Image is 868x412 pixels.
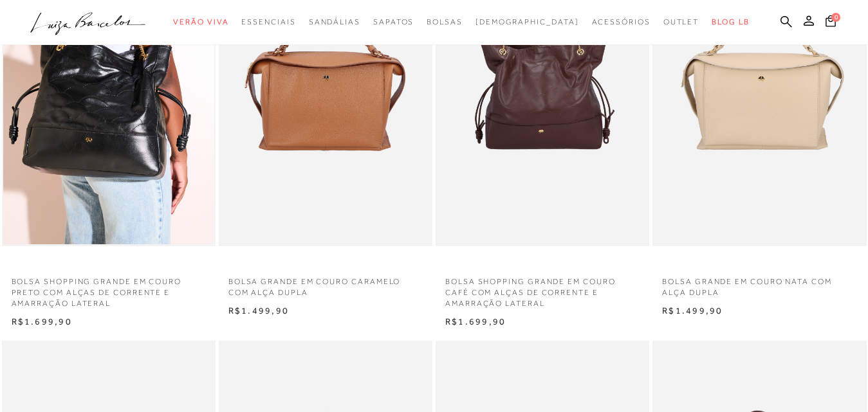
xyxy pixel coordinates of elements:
span: R$1.499,90 [662,305,723,316]
a: categoryNavScreenReaderText [309,10,360,34]
span: R$1.499,90 [228,305,289,316]
span: Essenciais [241,17,295,26]
span: BLOG LB [712,17,749,26]
span: [DEMOGRAPHIC_DATA] [476,17,579,26]
a: categoryNavScreenReaderText [173,10,228,34]
a: BOLSA SHOPPING GRANDE EM COURO CAFÉ COM ALÇAS DE CORRENTE E AMARRAÇÃO LATERAL [436,269,649,309]
a: categoryNavScreenReaderText [427,10,463,34]
a: BLOG LB [712,10,749,34]
button: 0 [822,14,840,31]
a: categoryNavScreenReaderText [592,10,651,34]
span: 0 [831,13,840,22]
a: BOLSA GRANDE EM COURO CARAMELO COM ALÇA DUPLA [219,269,432,298]
a: BOLSA GRANDE EM COURO NATA COM ALÇA DUPLA [652,269,866,298]
span: Bolsas [427,17,463,26]
a: categoryNavScreenReaderText [241,10,295,34]
span: Outlet [663,17,699,26]
span: R$1.699,90 [445,316,506,327]
span: Verão Viva [173,17,228,26]
span: R$1.699,90 [12,316,72,327]
span: Acessórios [592,17,651,26]
a: noSubCategoriesText [476,10,579,34]
span: Sandálias [309,17,360,26]
span: Sapatos [373,17,414,26]
a: categoryNavScreenReaderText [373,10,414,34]
a: categoryNavScreenReaderText [663,10,699,34]
a: BOLSA SHOPPING GRANDE EM COURO PRETO COM ALÇAS DE CORRENTE E AMARRAÇÃO LATERAL [2,269,216,309]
